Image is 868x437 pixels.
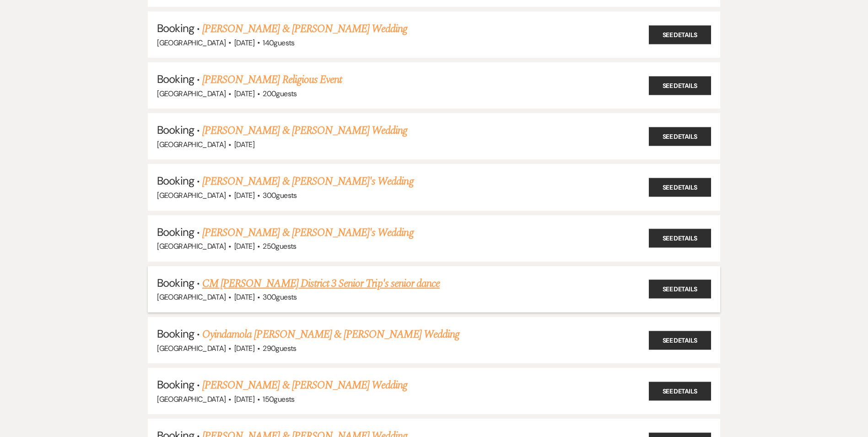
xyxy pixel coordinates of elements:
[234,89,254,98] span: [DATE]
[234,191,254,200] span: [DATE]
[157,377,194,392] span: Booking
[234,292,254,302] span: [DATE]
[157,394,226,404] span: [GEOGRAPHIC_DATA]
[234,344,254,353] span: [DATE]
[234,241,254,251] span: [DATE]
[157,276,194,290] span: Booking
[649,178,711,197] a: See Details
[649,229,711,248] a: See Details
[202,224,414,241] a: [PERSON_NAME] & [PERSON_NAME]'s Wedding
[157,327,194,341] span: Booking
[263,241,296,251] span: 250 guests
[649,127,711,146] a: See Details
[202,71,342,88] a: [PERSON_NAME] Religious Event
[157,292,226,302] span: [GEOGRAPHIC_DATA]
[157,21,194,35] span: Booking
[649,331,711,350] a: See Details
[234,38,254,48] span: [DATE]
[202,275,440,292] a: CM [PERSON_NAME] District 3 Senior Trip's senior dance
[202,122,407,139] a: [PERSON_NAME] & [PERSON_NAME] Wedding
[157,344,226,353] span: [GEOGRAPHIC_DATA]
[263,191,297,200] span: 300 guests
[263,292,297,302] span: 300 guests
[202,326,459,343] a: Oyindamola [PERSON_NAME] & [PERSON_NAME] Wedding
[649,76,711,95] a: See Details
[263,38,294,48] span: 140 guests
[649,25,711,44] a: See Details
[263,344,296,353] span: 290 guests
[157,38,226,48] span: [GEOGRAPHIC_DATA]
[649,382,711,400] a: See Details
[234,140,254,149] span: [DATE]
[263,89,297,98] span: 200 guests
[157,225,194,239] span: Booking
[649,280,711,299] a: See Details
[157,123,194,137] span: Booking
[202,173,414,190] a: [PERSON_NAME] & [PERSON_NAME]'s Wedding
[202,21,407,37] a: [PERSON_NAME] & [PERSON_NAME] Wedding
[202,377,407,393] a: [PERSON_NAME] & [PERSON_NAME] Wedding
[157,174,194,188] span: Booking
[157,72,194,86] span: Booking
[157,191,226,200] span: [GEOGRAPHIC_DATA]
[157,140,226,149] span: [GEOGRAPHIC_DATA]
[234,394,254,404] span: [DATE]
[157,241,226,251] span: [GEOGRAPHIC_DATA]
[263,394,294,404] span: 150 guests
[157,89,226,98] span: [GEOGRAPHIC_DATA]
